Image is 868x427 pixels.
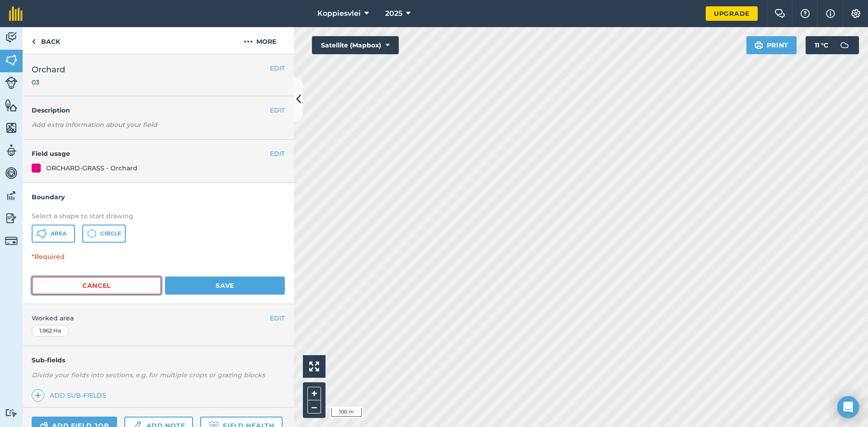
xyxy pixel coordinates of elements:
[270,63,285,73] button: EDIT
[755,40,763,51] img: svg+xml;base64,PHN2ZyB4bWxucz0iaHR0cDovL3d3dy53My5vcmcvMjAwMC9zdmciIHdpZHRoPSIxOSIgaGVpZ2h0PSIyNC...
[32,63,65,76] span: Orchard
[32,121,157,129] em: Add extra information about your field
[270,149,285,159] button: EDIT
[5,31,18,44] img: svg+xml;base64,PD94bWwgdmVyc2lvbj0iMS4wIiBlbmNvZGluZz0idXRmLTgiPz4KPCEtLSBHZW5lcmF0b3I6IEFkb2JlIE...
[826,8,835,19] img: svg+xml;base64,PHN2ZyB4bWxucz0iaHR0cDovL3d3dy53My5vcmcvMjAwMC9zdmciIHdpZHRoPSIxNyIgaGVpZ2h0PSIxNy...
[32,211,285,221] p: Select a shape to start drawing
[307,400,321,413] button: –
[32,149,270,159] h4: Field usage
[385,8,402,19] span: 2025
[32,371,265,379] em: Divide your fields into sections, e.g. for multiple crops or grazing blocks
[82,225,126,243] button: Circle
[35,390,41,401] img: svg+xml;base64,PHN2ZyB4bWxucz0iaHR0cDovL3d3dy53My5vcmcvMjAwMC9zdmciIHdpZHRoPSIxNCIgaGVpZ2h0PSIyNC...
[317,8,361,19] span: Koppiesvlei
[309,361,319,371] img: Four arrows, one pointing top left, one top right, one bottom right and the last bottom left
[270,313,285,323] button: EDIT
[165,277,285,295] button: Save
[100,230,121,237] span: Circle
[5,144,18,157] img: svg+xml;base64,PD94bWwgdmVyc2lvbj0iMS4wIiBlbmNvZGluZz0idXRmLTgiPz4KPCEtLSBHZW5lcmF0b3I6IEFkb2JlIE...
[706,6,758,21] a: Upgrade
[815,36,828,54] span: 11 ° C
[800,9,811,18] img: A question mark icon
[5,76,18,89] img: svg+xml;base64,PD94bWwgdmVyc2lvbj0iMS4wIiBlbmNvZGluZz0idXRmLTgiPz4KPCEtLSBHZW5lcmF0b3I6IEFkb2JlIE...
[5,121,18,135] img: svg+xml;base64,PHN2ZyB4bWxucz0iaHR0cDovL3d3dy53My5vcmcvMjAwMC9zdmciIHdpZHRoPSI1NiIgaGVpZ2h0PSI2MC...
[307,387,321,400] button: +
[32,225,75,243] button: Area
[32,389,110,402] a: Add sub-fields
[5,99,18,112] img: svg+xml;base64,PHN2ZyB4bWxucz0iaHR0cDovL3d3dy53My5vcmcvMjAwMC9zdmciIHdpZHRoPSI1NiIgaGVpZ2h0PSI2MC...
[746,36,797,54] button: Print
[837,396,859,418] div: Open Intercom Messenger
[32,105,285,115] h4: Description
[32,277,161,295] button: Cancel
[32,313,285,323] span: Worked area
[5,211,18,225] img: svg+xml;base64,PD94bWwgdmVyc2lvbj0iMS4wIiBlbmNvZGluZz0idXRmLTgiPz4KPCEtLSBHZW5lcmF0b3I6IEFkb2JlIE...
[5,53,18,67] img: svg+xml;base64,PHN2ZyB4bWxucz0iaHR0cDovL3d3dy53My5vcmcvMjAwMC9zdmciIHdpZHRoPSI1NiIgaGVpZ2h0PSI2MC...
[23,183,294,202] h4: Boundary
[46,163,137,173] div: ORCHARD-GRASS - Orchard
[226,27,294,54] button: More
[9,6,23,21] img: fieldmargin Logo
[270,105,285,115] button: EDIT
[5,166,18,180] img: svg+xml;base64,PD94bWwgdmVyc2lvbj0iMS4wIiBlbmNvZGluZz0idXRmLTgiPz4KPCEtLSBHZW5lcmF0b3I6IEFkb2JlIE...
[244,36,253,47] img: svg+xml;base64,PHN2ZyB4bWxucz0iaHR0cDovL3d3dy53My5vcmcvMjAwMC9zdmciIHdpZHRoPSIyMCIgaGVpZ2h0PSIyNC...
[32,78,65,87] span: 03
[23,355,294,365] h4: Sub-fields
[774,9,785,18] img: Two speech bubbles overlapping with the left bubble in the forefront
[5,235,18,247] img: svg+xml;base64,PD94bWwgdmVyc2lvbj0iMS4wIiBlbmNvZGluZz0idXRmLTgiPz4KPCEtLSBHZW5lcmF0b3I6IEFkb2JlIE...
[32,325,69,337] div: 1.962 Ha
[312,36,399,54] button: Satellite (Mapbox)
[23,252,294,269] p: *Required
[23,27,69,54] a: Back
[835,36,854,54] img: svg+xml;base64,PD94bWwgdmVyc2lvbj0iMS4wIiBlbmNvZGluZz0idXRmLTgiPz4KPCEtLSBHZW5lcmF0b3I6IEFkb2JlIE...
[51,230,66,237] span: Area
[5,408,18,417] img: svg+xml;base64,PD94bWwgdmVyc2lvbj0iMS4wIiBlbmNvZGluZz0idXRmLTgiPz4KPCEtLSBHZW5lcmF0b3I6IEFkb2JlIE...
[806,36,859,54] button: 11 °C
[5,189,18,202] img: svg+xml;base64,PD94bWwgdmVyc2lvbj0iMS4wIiBlbmNvZGluZz0idXRmLTgiPz4KPCEtLSBHZW5lcmF0b3I6IEFkb2JlIE...
[32,36,36,47] img: svg+xml;base64,PHN2ZyB4bWxucz0iaHR0cDovL3d3dy53My5vcmcvMjAwMC9zdmciIHdpZHRoPSI5IiBoZWlnaHQ9IjI0Ii...
[850,9,861,18] img: A cog icon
